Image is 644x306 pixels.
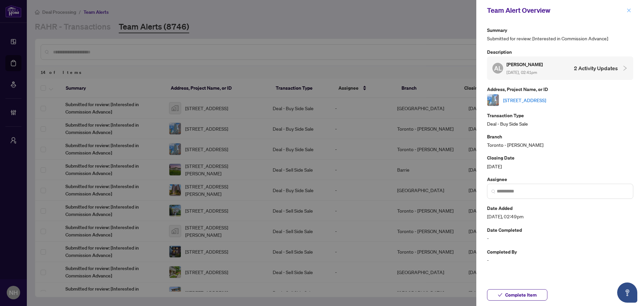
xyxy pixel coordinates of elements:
[487,48,633,56] p: Description
[487,213,633,220] span: [DATE], 02:49pm
[487,133,633,140] p: Branch
[494,63,502,73] span: AL
[487,56,633,80] div: AL[PERSON_NAME] [DATE], 02:41pm2 Activity Updates
[487,234,633,242] span: -
[506,60,544,68] h5: [PERSON_NAME]
[505,290,537,300] span: Complete Item
[627,8,631,13] span: close
[487,154,633,162] p: Closing Date
[487,256,633,264] span: -
[487,289,547,301] button: Complete Item
[487,248,633,256] p: Completed By
[487,112,633,127] div: Deal - Buy Side Sale
[487,26,633,34] p: Summary
[617,282,637,303] button: Open asap
[487,133,633,148] div: Toronto - [PERSON_NAME]
[622,65,628,71] span: collapsed
[487,85,633,93] p: Address, Project Name, or ID
[487,5,625,15] div: Team Alert Overview
[487,94,499,106] img: thumbnail-img
[487,204,633,212] p: Date Added
[503,96,546,104] a: [STREET_ADDRESS]
[487,154,633,170] div: [DATE]
[487,175,633,183] p: Assignee
[498,293,502,297] span: check
[487,112,633,119] p: Transaction Type
[491,189,495,193] img: search_icon
[574,64,618,72] h4: 2 Activity Updates
[506,70,537,75] span: [DATE], 02:41pm
[487,35,633,42] span: Submitted for review: [Interested in Commission Advance]
[487,226,633,234] p: Date Completed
